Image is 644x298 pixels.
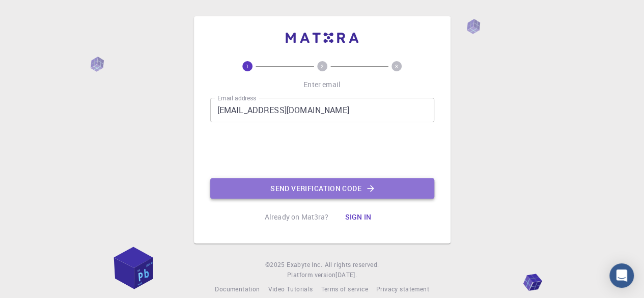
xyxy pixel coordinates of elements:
text: 2 [321,63,324,70]
p: Enter email [303,79,341,90]
a: Video Tutorials [268,284,313,294]
a: Exabyte Inc. [287,260,322,270]
span: Platform version [287,270,335,280]
button: Sign in [337,207,379,227]
span: All rights reserved. [324,260,379,270]
text: 3 [395,63,398,70]
label: Email address [217,94,256,102]
span: Documentation [215,285,260,293]
p: Already on Mat3ra? [265,212,329,222]
a: Terms of service [321,284,368,294]
a: [DATE]. [335,270,357,280]
a: Privacy statement [376,284,429,294]
span: Privacy statement [376,285,429,293]
iframe: reCAPTCHA [245,130,400,170]
span: © 2025 [265,260,287,270]
div: Open Intercom Messenger [609,263,634,288]
span: Terms of service [321,285,368,293]
text: 1 [246,63,249,70]
span: [DATE] . [335,270,357,279]
span: Video Tutorials [268,285,313,293]
button: Send verification code [210,178,434,199]
span: Exabyte Inc. [287,260,322,268]
a: Documentation [215,284,260,294]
